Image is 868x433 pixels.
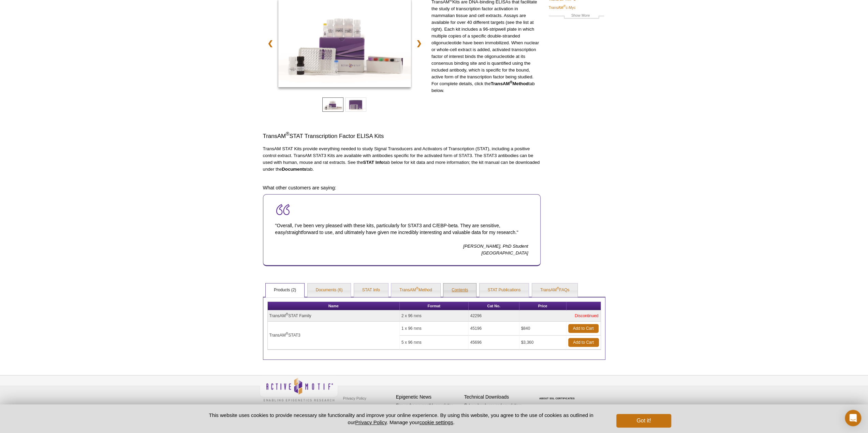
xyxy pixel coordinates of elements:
[282,167,306,172] strong: Documents
[355,419,386,425] a: Privacy Policy
[491,81,529,86] strong: TransAM Method
[519,302,567,310] th: Price
[266,283,304,297] a: Products (2)
[469,310,519,322] td: 42296
[400,322,469,336] td: 1 x 96 rxns
[400,302,469,310] th: Format
[549,12,604,20] a: Show More
[416,287,418,290] sup: ®
[845,410,861,426] div: Open Intercom Messenger
[268,302,400,310] th: Name
[519,322,567,336] td: $840
[400,310,469,322] td: 2 x 96 rxns
[341,393,368,403] a: Privacy Policy
[519,336,567,350] td: $3,360
[260,375,338,403] img: Active Motif,
[532,387,584,402] table: Click to Verify - This site chose Symantec SSL for secure e-commerce and confidential communicati...
[557,287,559,290] sup: ®
[480,283,529,297] a: STAT Publications
[341,403,377,414] a: Terms & Conditions
[363,160,383,165] strong: STAT Info
[268,322,400,350] td: TransAM STAT3
[308,283,351,297] a: Documents (6)
[549,4,576,11] a: TransAM®c-Myc
[263,132,541,140] h3: TransAM STAT Transcription Factor ELISA Kits
[469,302,519,310] th: Cat No.
[275,216,528,243] p: "Overall, I’ve been very pleased with these kits, particularly for STAT3 and C/EBP-beta. They are...
[263,185,541,191] h4: What other customers are saying:
[400,336,469,350] td: 5 x 96 rxns
[443,283,476,297] a: Contents
[263,35,278,51] a: ❮
[469,336,519,350] td: 45696
[532,283,578,297] a: TransAM®FAQs
[263,145,541,173] p: TransAM STAT Kits provide everything needed to study Signal Transducers and Activators of Transcr...
[563,4,566,8] sup: ®
[396,394,461,400] h4: Epigenetic News
[286,312,288,316] sup: ®
[539,397,575,400] a: ABOUT SSL CERTIFICATES
[275,243,528,257] p: [PERSON_NAME], PhD Student [GEOGRAPHIC_DATA]
[464,394,529,400] h4: Technical Downloads
[510,80,512,84] sup: ®
[519,310,601,322] td: Discontinued
[197,412,605,426] p: This website uses cookies to provide necessary site functionality and improve your online experie...
[396,402,461,426] p: Sign up for our monthly newsletter highlighting recent publications in the field of epigenetics.
[469,322,519,336] td: 45196
[568,338,599,347] a: Add to Cart
[419,419,453,425] button: cookie settings
[464,402,529,420] p: Get our brochures and newsletters, or request them by mail.
[616,414,671,428] button: Got it!
[286,332,288,336] sup: ®
[391,283,440,297] a: TransAM®Method
[354,283,388,297] a: STAT Info
[412,35,426,51] a: ❯
[286,132,289,137] sup: ®
[268,310,400,322] td: TransAM STAT Family
[568,324,599,333] a: Add to Cart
